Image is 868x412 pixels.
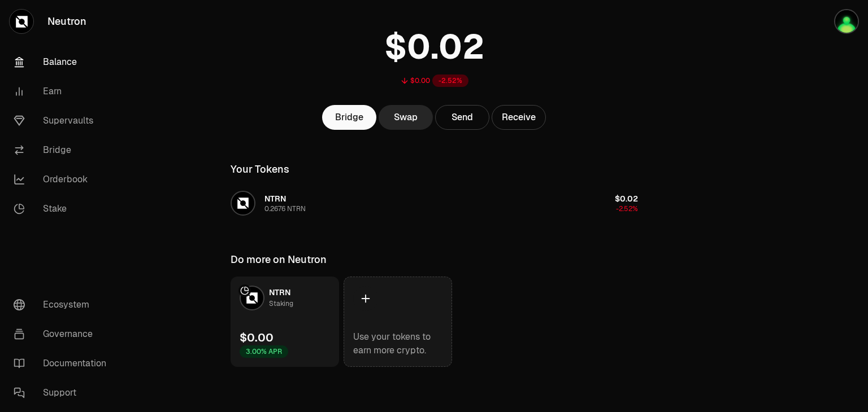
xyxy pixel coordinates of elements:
[240,345,288,358] div: 3.00% APR
[269,298,293,309] div: Staking
[5,47,122,77] a: Balance
[344,277,452,367] a: Use your tokens to earn more crypto.
[5,165,122,194] a: Orderbook
[379,105,433,130] a: Swap
[615,194,638,204] span: $0.02
[432,74,468,87] div: -2.52%
[232,192,254,214] img: NTRN Logo
[616,204,638,213] span: -2.52%
[5,77,122,106] a: Earn
[322,105,376,130] a: Bridge
[492,105,546,130] button: Receive
[5,349,122,378] a: Documentation
[435,105,489,130] button: Send
[834,9,859,34] img: tubu
[5,290,122,319] a: Ecosystem
[231,277,339,367] a: NTRN LogoNTRNStaking$0.003.00% APR
[5,194,122,223] a: Stake
[264,194,286,204] span: NTRN
[231,161,289,177] div: Your Tokens
[5,319,122,349] a: Governance
[5,135,122,165] a: Bridge
[264,204,306,213] div: 0.2676 NTRN
[5,106,122,135] a: Supervaults
[231,252,327,268] div: Do more on Neutron
[224,186,645,220] button: NTRN LogoNTRN0.2676 NTRN$0.02-2.52%
[240,330,274,345] div: $0.00
[5,378,122,407] a: Support
[410,76,430,85] div: $0.00
[269,287,290,297] span: NTRN
[241,287,263,309] img: NTRN Logo
[353,330,442,357] div: Use your tokens to earn more crypto.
